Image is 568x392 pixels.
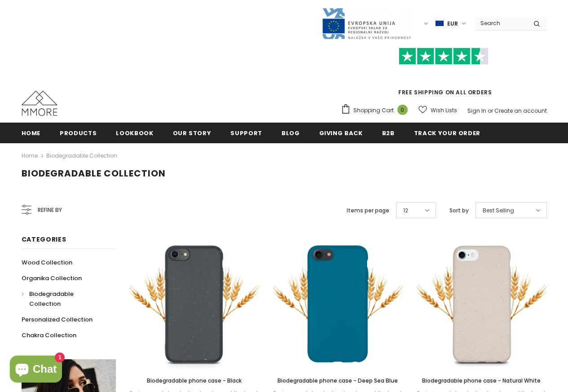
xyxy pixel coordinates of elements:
img: Trust Pilot Stars [399,48,489,65]
span: Products [60,129,97,137]
span: Lookbook [116,129,153,137]
span: Track your order [414,129,480,137]
span: Blog [282,129,300,137]
a: Personalized Collection [22,312,92,327]
span: 0 [397,105,408,115]
a: Track your order [414,123,480,143]
a: Products [60,123,97,143]
a: Giving back [319,123,363,143]
a: Home [22,150,38,161]
span: Shopping Cart [353,106,394,115]
label: Items per page [347,206,389,215]
a: Organika Collection [22,270,82,286]
span: or [488,107,493,115]
a: Wood Collection [22,255,72,270]
a: Blog [282,123,300,143]
a: Sign In [467,107,486,115]
span: Categories [22,235,66,244]
input: Search Site [475,17,527,30]
span: Personalized Collection [22,315,92,324]
span: Biodegradable Collection [29,290,74,308]
a: Chakra Collection [22,327,76,343]
span: Wood Collection [22,258,72,267]
a: support [230,123,262,143]
a: Shopping Cart 0 [341,104,412,117]
a: Wish Lists [418,102,457,118]
span: Our Story [173,129,211,137]
a: Biodegradable phone case - Natural White [417,376,547,386]
img: Javni Razpis [321,7,411,40]
span: 12 [403,206,408,215]
span: Organika Collection [22,274,82,282]
span: Wish Lists [431,106,457,115]
span: Home [22,129,41,137]
iframe: Customer reviews powered by Trustpilot [341,65,547,88]
a: Create an account [494,107,547,115]
span: Biodegradable Collection [22,167,166,180]
span: support [230,129,262,137]
a: Home [22,123,41,143]
span: EUR [447,19,458,28]
a: Lookbook [116,123,153,143]
img: MMORE Cases [22,91,57,116]
span: FREE SHIPPING ON ALL ORDERS [341,52,547,96]
label: Sort by [449,206,469,215]
span: Giving back [319,129,363,137]
a: Javni Razpis [321,19,411,27]
span: B2B [382,129,395,137]
a: Biodegradable Collection [46,152,117,159]
span: Biodegradable phone case - Natural White [422,377,541,384]
a: Biodegradable phone case - Deep Sea Blue [273,376,403,386]
span: Best Selling [483,206,514,215]
a: Biodegradable Collection [22,286,106,312]
span: Chakra Collection [22,331,76,339]
a: Biodegradable phone case - Black [129,376,260,386]
inbox-online-store-chat: Shopify online store chat [7,356,65,385]
span: Biodegradable phone case - Deep Sea Blue [277,377,398,384]
span: Refine by [38,205,62,215]
a: B2B [382,123,395,143]
a: Our Story [173,123,211,143]
span: Biodegradable phone case - Black [147,377,242,384]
